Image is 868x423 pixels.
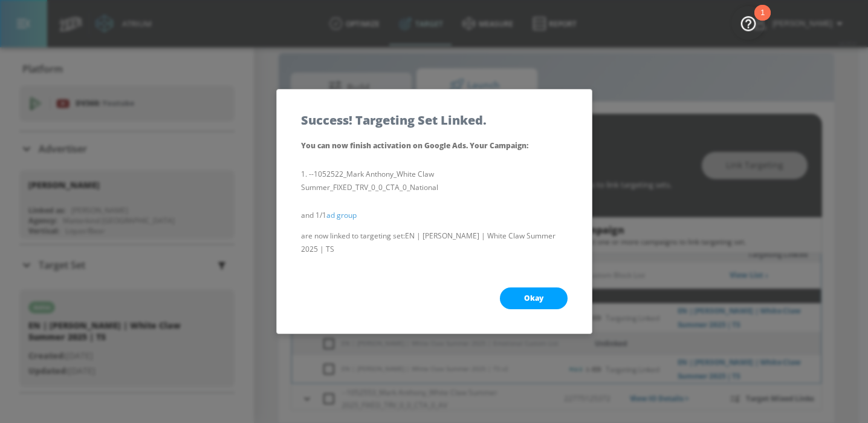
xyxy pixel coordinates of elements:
[326,210,357,220] a: ad group
[301,114,487,126] h5: Success! Targeting Set Linked.
[524,293,543,303] span: Okay
[500,287,568,309] button: Okay
[301,229,568,256] p: are now linked to targeting set: EN | [PERSON_NAME] | White Claw Summer 2025 | TS
[731,6,765,40] button: Open Resource Center, 1 new notification
[301,139,568,153] p: You can now finish activation on Google Ads. Your Campaign :
[301,168,568,194] li: --1052522_Mark Anthony_White Claw Summer_FIXED_TRV_0_0_CTA_0_National
[760,13,765,28] div: 1
[301,209,568,222] p: and 1/1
